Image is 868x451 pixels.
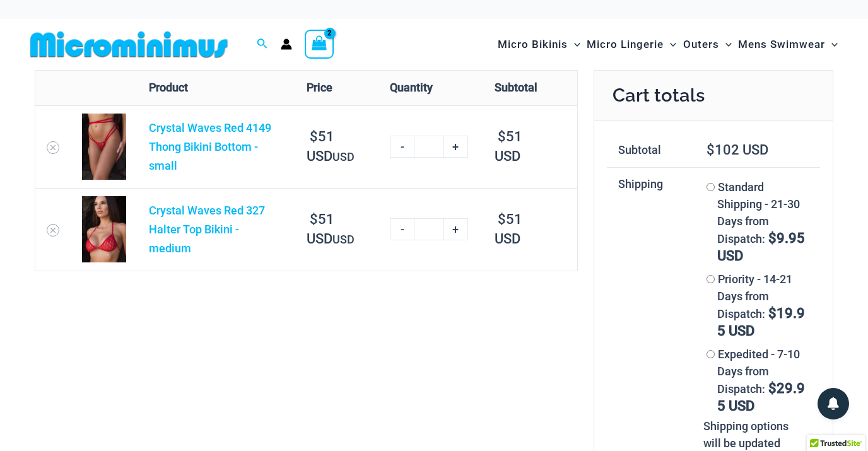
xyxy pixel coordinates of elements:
[738,28,825,61] span: Mens Swimwear
[584,25,679,64] a: Micro LingerieMenu ToggleMenu Toggle
[717,272,805,338] label: Priority - 14-21 Days from Dispatch:
[825,28,838,61] span: Menu Toggle
[378,71,483,105] th: Quantity
[25,30,233,59] img: MM SHOP LOGO FLAT
[257,37,268,52] a: Search icon link
[414,218,443,240] input: Product quantity
[664,28,676,61] span: Menu Toggle
[735,25,841,64] a: Mens SwimwearMenu ToggleMenu Toggle
[768,230,777,246] span: $
[47,224,59,237] a: Remove Crystal Waves Red 327 Halter Top Bikini - medium from cart
[281,38,292,50] a: Account icon link
[307,129,334,164] bdi: 51 USD
[607,134,692,167] th: Subtotal
[493,23,843,66] nav: Site Navigation
[587,28,664,61] span: Micro Lingerie
[390,218,414,240] a: -
[568,28,580,61] span: Menu Toggle
[717,230,805,264] bdi: 9.95 USD
[768,380,777,396] span: $
[498,28,568,61] span: Micro Bikinis
[295,71,378,105] th: Price
[495,211,522,247] bdi: 51 USD
[82,114,126,180] img: Crystal Waves 4149 Thong 01
[310,211,318,227] span: $
[295,105,378,188] td: USD
[47,141,59,154] a: Remove Crystal Waves Red 4149 Thong Bikini Bottom - small from cart
[707,142,715,158] span: $
[310,129,318,144] span: $
[483,71,577,105] th: Subtotal
[498,129,506,144] span: $
[707,142,768,158] bdi: 102 USD
[680,25,735,64] a: OutersMenu ToggleMenu Toggle
[149,204,265,254] a: Crystal Waves Red 327 Halter Top Bikini - medium
[495,129,522,164] bdi: 51 USD
[305,30,334,59] a: View Shopping Cart, 2 items
[717,348,805,413] label: Expedited - 7-10 Days from Dispatch:
[719,28,732,61] span: Menu Toggle
[444,218,468,240] a: +
[444,136,468,158] a: +
[390,136,414,158] a: -
[498,211,506,227] span: $
[138,71,295,105] th: Product
[82,196,126,262] img: Crystal Waves 327 Halter Top 01
[414,136,443,158] input: Product quantity
[717,380,805,414] bdi: 29.95 USD
[717,305,805,339] bdi: 19.95 USD
[495,25,584,64] a: Micro BikinisMenu ToggleMenu Toggle
[149,121,271,172] a: Crystal Waves Red 4149 Thong Bikini Bottom - small
[683,28,719,61] span: Outers
[768,305,777,321] span: $
[717,180,805,263] label: Standard Shipping - 21-30 Days from Dispatch:
[594,71,833,121] h2: Cart totals
[307,211,334,247] bdi: 51 USD
[295,188,378,271] td: USD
